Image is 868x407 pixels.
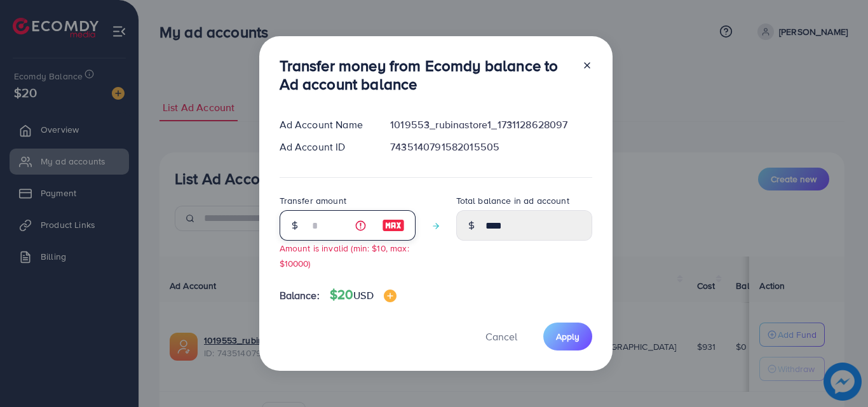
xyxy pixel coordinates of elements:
h4: $20 [330,287,397,303]
img: image [384,290,397,302]
span: Cancel [485,330,517,344]
button: Apply [543,323,592,350]
h3: Transfer money from Ecomdy balance to Ad account balance [280,57,572,93]
div: 7435140791582015505 [380,140,602,154]
div: Ad Account Name [269,117,381,132]
img: image [382,218,405,233]
div: 1019553_rubinastore1_1731128628097 [380,117,602,132]
button: Cancel [470,323,533,350]
span: Apply [556,330,580,343]
div: Ad Account ID [269,140,381,154]
label: Total balance in ad account [456,194,569,207]
span: Balance: [280,288,320,303]
label: Transfer amount [280,194,346,207]
small: Amount is invalid (min: $10, max: $10000) [280,242,409,269]
span: USD [353,288,373,302]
